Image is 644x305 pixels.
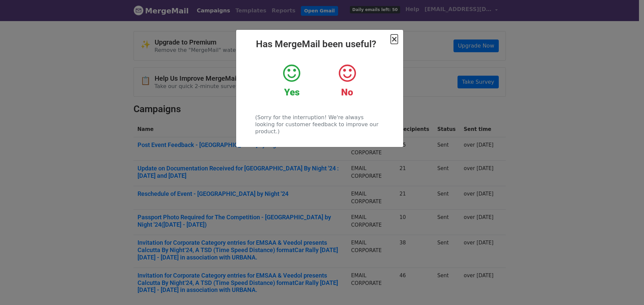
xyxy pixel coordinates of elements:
[341,87,353,98] strong: No
[391,34,397,44] span: ×
[324,63,370,98] a: No
[255,114,384,135] p: (Sorry for the interruption! We're always looking for customer feedback to improve our product.)
[391,35,397,43] button: Close
[269,63,314,98] a: Yes
[284,87,300,98] strong: Yes
[241,39,398,50] h2: Has MergeMail been useful?
[610,273,644,305] iframe: Chat Widget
